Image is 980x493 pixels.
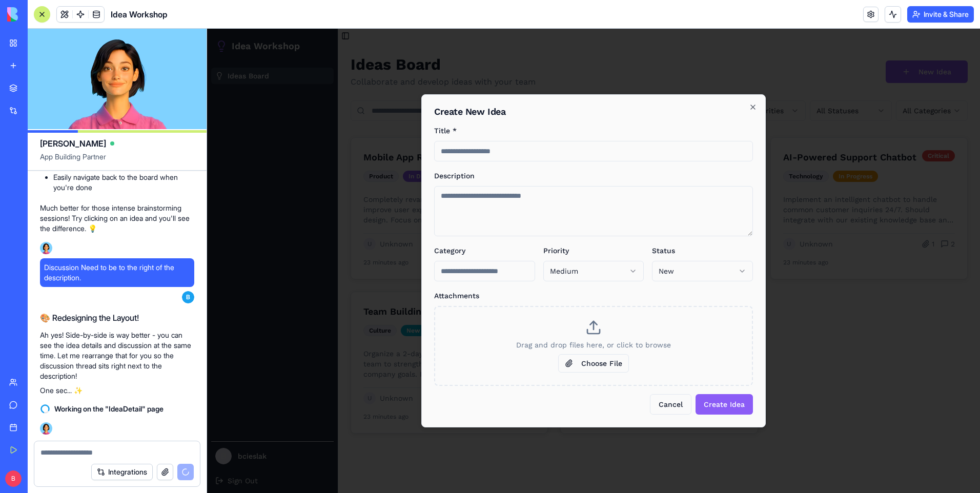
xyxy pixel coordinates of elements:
button: Create Idea [488,365,546,386]
img: Ella_00000_wcx2te.png [40,422,52,435]
button: Choose File [351,325,422,344]
p: One sec... ✨ [40,385,194,396]
p: Much better for those intense brainstorming sessions! Try clicking on an idea and you'll see the ... [40,203,194,234]
img: logo [7,7,71,22]
button: Invite & Share [907,6,974,23]
span: Discussion Need to be to the right of the description. [44,262,190,283]
span: B [182,291,194,303]
img: Ella_00000_wcx2te.png [40,242,52,254]
label: Description [227,143,268,151]
h2: Create New Idea [227,78,546,88]
span: B [5,470,22,487]
p: Drag and drop files here, or click to browse [240,311,533,321]
label: Title * [227,98,250,106]
p: Ah yes! Side-by-side is way better - you can see the idea details and discussion at the same time... [40,330,194,381]
button: Integrations [91,464,153,480]
button: Cancel [443,365,484,386]
li: Easily navigate back to the board when you're done [53,172,194,193]
span: [PERSON_NAME] [40,137,106,150]
label: Attachments [227,263,272,271]
label: Priority [336,218,362,226]
h2: 🎨 Redesigning the Layout! [40,312,194,324]
span: App Building Partner [40,152,194,170]
span: Idea Workshop [111,8,168,20]
label: Status [445,218,468,226]
label: Category [227,218,258,226]
span: Working on the "IdeaDetail" page [54,404,164,414]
